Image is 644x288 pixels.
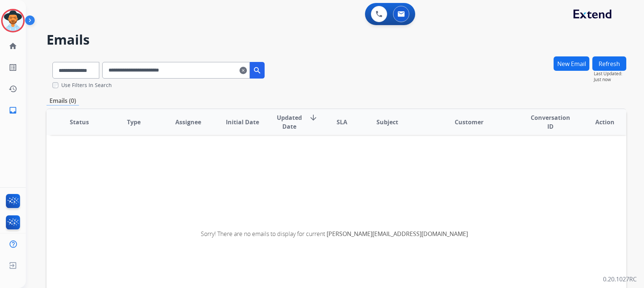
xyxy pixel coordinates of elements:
span: [PERSON_NAME][EMAIL_ADDRESS][DOMAIN_NAME] [327,230,468,238]
img: avatar [3,10,23,31]
span: Updated Date [276,113,303,131]
span: Subject [376,118,398,126]
span: Customer [455,118,483,126]
p: Emails (0) [47,96,79,105]
span: Assignee [175,118,201,126]
span: Just now [594,77,626,83]
mat-icon: clear [240,66,247,75]
span: Status [70,118,89,126]
mat-icon: history [8,84,17,93]
h2: Emails [47,32,626,47]
button: New Email [554,56,589,71]
p: 0.20.1027RC [603,275,637,284]
mat-icon: home [8,42,17,51]
span: Sorry! There are no emails to display for current [201,230,325,238]
button: Refresh [592,56,626,71]
th: Action [572,109,626,135]
span: Type [127,118,141,126]
mat-icon: search [253,66,262,75]
span: Conversation ID [529,113,571,131]
span: Initial Date [226,118,259,126]
mat-icon: inbox [8,106,17,115]
span: SLA [337,118,347,126]
mat-icon: arrow_downward [309,113,318,122]
label: Use Filters In Search [61,81,112,89]
mat-icon: list_alt [8,63,17,72]
span: Last Updated: [594,71,626,77]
